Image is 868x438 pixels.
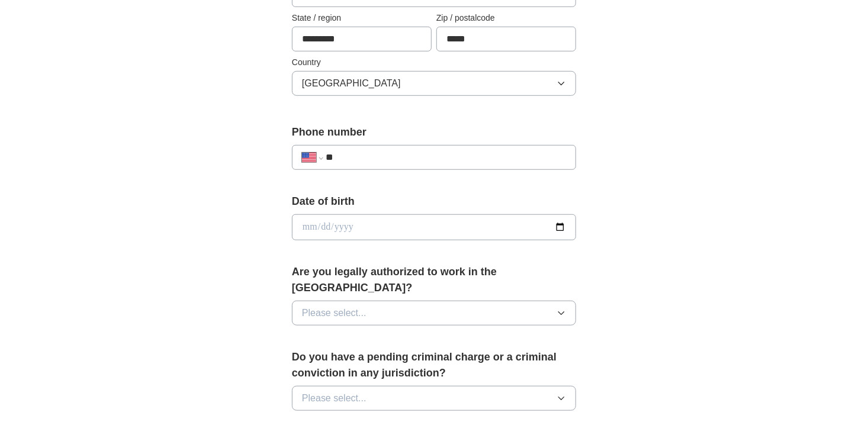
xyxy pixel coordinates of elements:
[292,71,576,96] button: [GEOGRAPHIC_DATA]
[292,12,432,24] label: State / region
[292,301,576,326] button: Please select...
[292,124,576,140] label: Phone number
[292,349,576,381] label: Do you have a pending criminal charge or a criminal conviction in any jurisdiction?
[292,264,576,296] label: Are you legally authorized to work in the [GEOGRAPHIC_DATA]?
[302,391,367,405] span: Please select...
[302,76,401,91] span: [GEOGRAPHIC_DATA]
[292,386,576,411] button: Please select...
[436,12,576,24] label: Zip / postalcode
[292,56,576,69] label: Country
[292,194,576,210] label: Date of birth
[302,306,367,320] span: Please select...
